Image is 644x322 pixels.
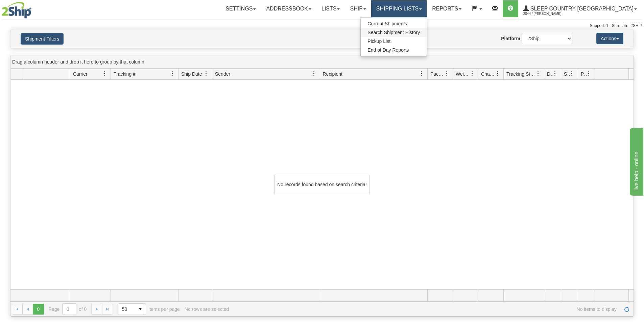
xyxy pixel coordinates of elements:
[118,303,146,315] span: Page sizes drop down
[583,68,595,79] a: Pickup Status filter column settings
[167,68,178,79] a: Tracking # filter column settings
[371,0,427,17] a: Shipping lists
[628,126,643,195] iframe: chat widget
[2,2,31,19] img: logo2044.jpg
[118,303,180,315] span: items per page
[10,55,634,69] div: grid grouping header
[367,30,420,35] span: Search Shipment History
[99,68,111,79] a: Carrier filter column settings
[181,71,202,77] span: Ship Date
[416,68,427,79] a: Recipient filter column settings
[506,71,536,77] span: Tracking Status
[523,10,574,17] span: 2044 / [PERSON_NAME]
[549,68,561,79] a: Delivery Status filter column settings
[529,6,634,11] span: Sleep Country [GEOGRAPHIC_DATA]
[367,47,409,53] span: End of Day Reports
[621,304,632,315] a: Refresh
[467,68,478,79] a: Weight filter column settings
[581,71,587,77] span: Pickup Status
[566,68,578,79] a: Shipment Issues filter column settings
[441,68,453,79] a: Packages filter column settings
[345,0,371,17] a: Ship
[361,37,427,46] a: Pickup List
[21,33,64,45] button: Shipment Filters
[73,71,88,77] span: Carrier
[5,4,63,12] div: live help - online
[316,0,345,17] a: Lists
[114,71,136,77] span: Tracking #
[367,39,390,44] span: Pickup List
[427,0,467,17] a: Reports
[33,304,44,315] span: Page 0
[456,71,470,77] span: Weight
[532,68,544,79] a: Tracking Status filter column settings
[518,0,642,17] a: Sleep Country [GEOGRAPHIC_DATA] 2044 / [PERSON_NAME]
[49,303,87,315] span: Page of 0
[492,68,503,79] a: Charge filter column settings
[367,21,407,26] span: Current Shipments
[215,71,230,77] span: Sender
[547,71,553,77] span: Delivery Status
[275,175,370,194] div: No records found based on search criteria!
[501,35,520,42] label: Platform
[220,0,261,17] a: Settings
[481,71,495,77] span: Charge
[323,71,342,77] span: Recipient
[261,0,316,17] a: Addressbook
[361,19,427,28] a: Current Shipments
[122,306,131,313] span: 50
[234,306,617,312] span: No items to display
[596,33,623,44] button: Actions
[564,71,570,77] span: Shipment Issues
[361,46,427,54] a: End of Day Reports
[430,71,445,77] span: Packages
[361,28,427,37] a: Search Shipment History
[200,68,212,79] a: Ship Date filter column settings
[135,304,146,315] span: select
[2,23,642,29] div: Support: 1 - 855 - 55 - 2SHIP
[185,306,229,312] div: No rows are selected
[308,68,320,79] a: Sender filter column settings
